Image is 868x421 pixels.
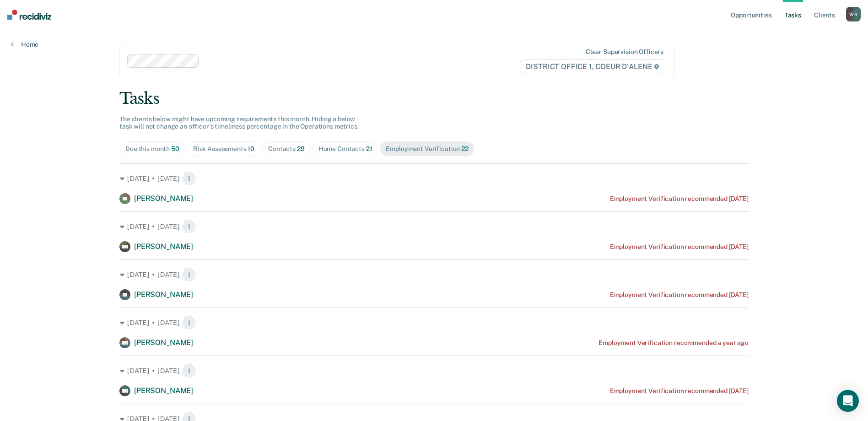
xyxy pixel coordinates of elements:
[171,145,179,152] span: 50
[248,145,254,152] span: 10
[119,219,749,234] div: [DATE] • [DATE] 1
[134,242,193,251] span: [PERSON_NAME]
[366,145,372,152] span: 21
[182,363,196,378] span: 1
[461,145,469,152] span: 22
[134,290,193,299] span: [PERSON_NAME]
[586,48,663,56] div: Clear supervision officers
[598,339,749,347] div: Employment Verification recommended a year ago
[386,145,468,153] div: Employment Verification
[318,145,372,153] div: Home Contacts
[846,7,861,22] div: W R
[7,10,51,20] img: Recidiviz
[610,195,749,203] div: Employment Verification recommended [DATE]
[134,338,193,347] span: [PERSON_NAME]
[837,390,859,412] div: Open Intercom Messenger
[182,171,196,186] span: 1
[846,7,861,22] button: WR
[119,315,749,330] div: [DATE] • [DATE] 1
[182,267,196,282] span: 1
[182,219,196,234] span: 1
[119,115,359,130] span: The clients below might have upcoming requirements this month. Hiding a below task will not chang...
[134,386,193,395] span: [PERSON_NAME]
[119,363,749,378] div: [DATE] • [DATE] 1
[119,267,749,282] div: [DATE] • [DATE] 1
[182,315,196,330] span: 1
[11,40,38,49] a: Home
[297,145,305,152] span: 29
[134,194,193,203] span: [PERSON_NAME]
[610,291,749,299] div: Employment Verification recommended [DATE]
[193,145,254,153] div: Risk Assessments
[610,387,749,395] div: Employment Verification recommended [DATE]
[268,145,305,153] div: Contacts
[520,59,665,74] span: DISTRICT OFFICE 1, COEUR D'ALENE
[610,243,749,251] div: Employment Verification recommended [DATE]
[119,89,749,108] div: Tasks
[125,145,179,153] div: Due this month
[119,171,749,186] div: [DATE] • [DATE] 1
